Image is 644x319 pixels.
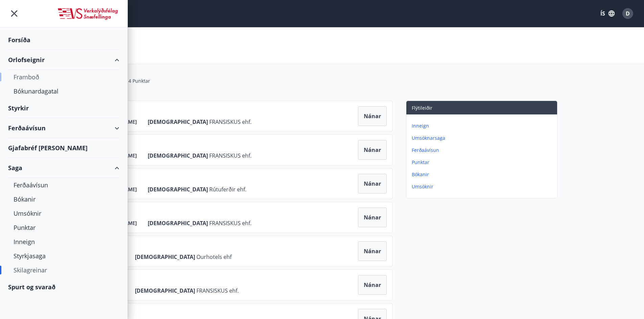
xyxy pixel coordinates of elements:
[14,249,114,263] div: Styrkjasaga
[358,208,387,227] button: Nánar
[196,287,239,294] span: FRANSISKUS ehf.
[135,253,196,261] span: [DEMOGRAPHIC_DATA]
[128,78,150,84] span: 4 Punktar
[620,5,636,22] button: D
[14,206,114,220] div: Umsóknir
[358,275,387,295] button: Nánar
[14,220,114,235] div: Punktar
[412,159,554,166] p: Punktar
[412,171,554,178] p: Bókanir
[412,183,554,190] p: Umsóknir
[8,277,119,297] div: Spurt og svarað
[358,241,387,261] button: Nánar
[358,174,387,193] button: Nánar
[148,152,209,159] span: [DEMOGRAPHIC_DATA]
[135,287,196,294] span: [DEMOGRAPHIC_DATA]
[14,235,114,249] div: Inneign
[148,219,209,227] span: [DEMOGRAPHIC_DATA]
[412,147,554,154] p: Ferðaávísun
[8,7,20,20] button: menu
[148,118,209,126] span: [DEMOGRAPHIC_DATA]
[148,186,209,193] span: [DEMOGRAPHIC_DATA]
[358,106,387,126] button: Nánar
[8,30,119,50] div: Forsíða
[57,7,119,21] img: union_logo
[14,84,114,98] div: Bókunardagatal
[14,192,114,206] div: Bókanir
[14,263,114,277] div: Skilagreinar
[209,118,252,126] span: FRANSISKUS ehf.
[8,138,119,158] div: Gjafabréf [PERSON_NAME]
[358,140,387,160] button: Nánar
[14,70,114,84] div: Framboð
[8,50,119,70] div: Orlofseignir
[14,178,114,192] div: Ferðaávísun
[8,158,119,178] div: Saga
[209,219,252,227] span: FRANSISKUS ehf.
[8,118,119,138] div: Ferðaávísun
[412,105,432,111] span: Flýtileiðir
[8,98,119,118] div: Styrkir
[209,152,252,159] span: FRANSISKUS ehf.
[209,186,246,193] span: Rútuferðir ehf.
[412,123,554,129] p: Inneign
[196,253,232,261] span: Ourhotels ehf
[597,7,618,20] button: ÍS
[412,135,554,141] p: Umsóknarsaga
[626,10,630,17] span: D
